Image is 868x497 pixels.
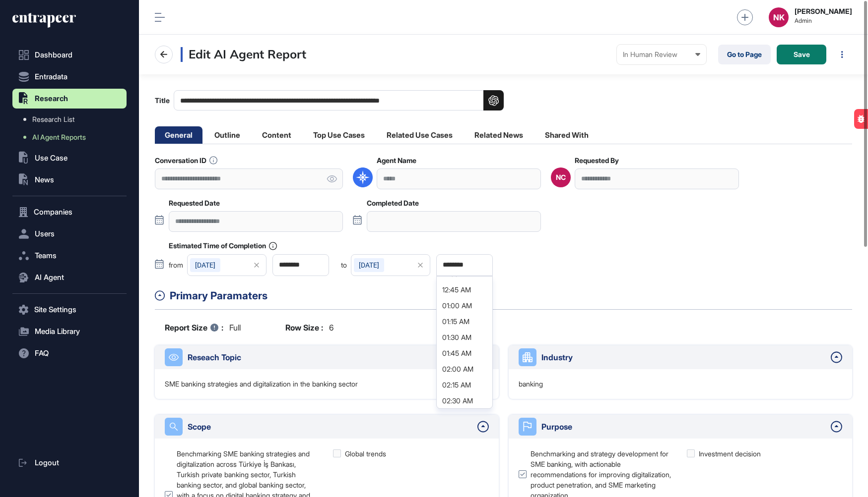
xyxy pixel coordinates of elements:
[34,208,72,216] span: Companies
[12,67,127,87] button: Entradata
[795,17,852,24] span: Admin
[535,126,599,144] li: Shared With
[12,453,127,473] a: Logout
[35,274,64,281] span: AI Agent
[440,377,481,393] li: 02:15 AM
[181,47,306,62] h3: Edit AI Agent Report
[170,288,852,304] div: Primary Paramaters
[519,379,543,389] p: banking
[12,322,127,341] button: Media Library
[440,330,481,345] li: 01:30 AM
[465,126,533,144] li: Related News
[169,199,220,207] label: Requested Date
[12,300,127,320] button: Site Settings
[541,421,826,433] div: Purpose
[556,173,566,181] div: NC
[345,448,386,459] div: Global trends
[285,322,334,333] div: 6
[35,51,72,59] span: Dashboard
[377,157,416,165] label: Agent Name
[12,89,127,109] button: Research
[440,282,481,298] li: 12:45 AM
[188,351,472,363] div: Reseach Topic
[440,298,481,314] li: 01:00 AM
[440,393,481,409] li: 02:30 AM
[17,110,127,128] a: Research List
[341,262,347,269] span: to
[12,170,127,190] button: News
[769,7,789,27] button: NK
[440,345,481,361] li: 01:45 AM
[718,45,771,64] a: Go to Page
[440,314,481,330] li: 01:15 AM
[794,51,810,58] span: Save
[35,328,80,335] span: Media Library
[204,126,250,144] li: Outline
[35,349,49,357] span: FAQ
[12,246,127,266] button: Teams
[32,115,74,123] span: Research List
[777,45,826,64] button: Save
[377,126,463,144] li: Related Use Cases
[165,379,358,389] p: SME banking strategies and digitalization in the banking sector
[623,51,700,58] div: In Human Review
[35,230,55,238] span: Users
[35,176,54,184] span: News
[303,126,375,144] li: Top Use Cases
[354,258,384,272] div: [DATE]
[155,126,202,144] li: General
[440,361,481,377] li: 02:00 AM
[12,343,127,363] button: FAQ
[12,202,127,222] button: Companies
[169,242,277,250] label: Estimated Time of Completion
[17,128,127,146] a: AI Agent Reports
[12,148,127,168] button: Use Case
[35,154,67,162] span: Use Case
[575,157,619,165] label: Requested By
[35,252,57,260] span: Teams
[35,95,68,103] span: Research
[188,421,472,433] div: Scope
[169,262,183,269] span: from
[12,45,127,65] a: Dashboard
[252,126,301,144] li: Content
[35,73,67,81] span: Entradata
[541,351,826,363] div: Industry
[285,322,323,333] b: Row Size :
[155,90,504,110] label: Title
[12,268,127,287] button: AI Agent
[34,306,76,314] span: Site Settings
[795,7,852,15] strong: [PERSON_NAME]
[174,90,504,110] input: Title
[165,322,241,333] div: full
[165,322,223,333] b: Report Size :
[12,224,127,244] button: Users
[155,156,217,165] label: Conversation ID
[35,459,59,467] span: Logout
[32,133,86,141] span: AI Agent Reports
[699,448,761,459] div: Investment decision
[367,199,419,207] label: Completed Date
[190,258,220,272] div: [DATE]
